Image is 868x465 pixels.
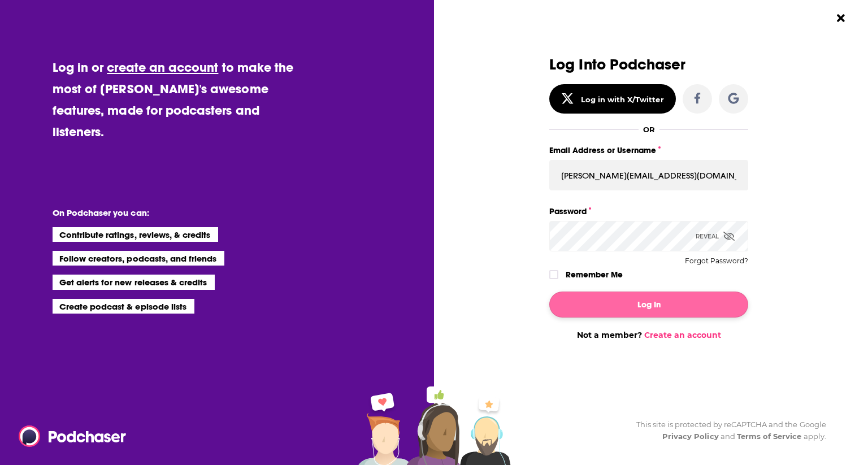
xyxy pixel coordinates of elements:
[549,57,748,73] h3: Log Into Podchaser
[549,330,748,340] div: Not a member?
[53,207,279,218] li: On Podchaser you can:
[53,299,194,314] li: Create podcast & episode lists
[830,7,852,29] button: Close Button
[685,257,748,265] button: Forgot Password?
[53,251,225,266] li: Follow creators, podcasts, and friends
[549,84,676,114] button: Log in with X/Twitter
[53,227,219,242] li: Contribute ratings, reviews, & credits
[627,419,826,442] div: This site is protected by reCAPTCHA and the Google and apply.
[644,330,721,340] a: Create an account
[53,275,215,289] li: Get alerts for new releases & credits
[549,160,748,190] input: Email Address or Username
[696,221,735,251] div: Reveal
[581,95,664,104] div: Log in with X/Twitter
[19,425,118,447] a: Podchaser - Follow, Share and Rate Podcasts
[662,432,719,441] a: Privacy Policy
[549,143,748,158] label: Email Address or Username
[107,59,218,75] a: create an account
[549,292,748,318] button: Log In
[737,432,802,441] a: Terms of Service
[549,204,748,219] label: Password
[566,267,623,282] label: Remember Me
[643,125,655,134] div: OR
[19,425,127,447] img: Podchaser - Follow, Share and Rate Podcasts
